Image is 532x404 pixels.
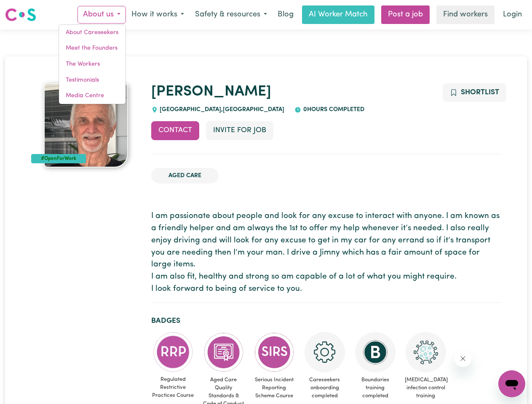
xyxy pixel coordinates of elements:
[158,106,285,113] span: [GEOGRAPHIC_DATA] , [GEOGRAPHIC_DATA]
[254,332,294,372] img: CS Academy: Serious Incident Reporting Scheme course completed
[443,83,506,102] button: Add to shortlist
[44,83,128,167] img: Kenneth
[498,5,527,24] a: Login
[153,332,193,372] img: CS Academy: Regulated Restrictive Practices course completed
[353,372,397,404] span: Boundaries training completed
[406,332,446,372] img: CS Academy: COVID-19 Infection Control Training course completed
[151,372,195,403] span: Regulated Restrictive Practices Course
[303,372,347,404] span: Careseekers onboarding completed
[302,5,374,24] a: AI Worker Match
[355,332,396,372] img: CS Academy: Boundaries in care and support work course completed
[301,106,364,113] span: 0 hours completed
[151,168,219,184] li: Aged Care
[31,154,86,163] div: #OpenForWork
[404,372,448,404] span: [MEDICAL_DATA] infection control training
[273,5,299,24] a: Blog
[190,6,273,24] button: Safety & resources
[461,89,499,96] span: Shortlist
[151,121,199,140] button: Contact
[31,83,141,167] a: Kenneth's profile picture'#OpenForWork
[151,210,501,295] p: I am passionate about people and look for any excuse to interact with anyone. I am known as a fri...
[203,332,244,372] img: CS Academy: Aged Care Quality Standards & Code of Conduct course completed
[454,350,471,367] iframe: Close message
[436,5,495,24] a: Find workers
[5,7,36,22] img: Careseekers logo
[59,24,126,104] div: About us
[59,88,126,104] a: Media Centre
[151,85,271,99] a: [PERSON_NAME]
[498,370,525,397] iframe: Button to launch messaging window
[126,6,190,24] button: How it works
[59,40,126,56] a: Meet the Founders
[59,72,126,88] a: Testimonials
[59,56,126,72] a: The Workers
[59,25,126,41] a: About Careseekers
[5,5,36,24] a: Careseekers logo
[381,5,430,24] a: Post a job
[252,372,296,404] span: Serious Incident Reporting Scheme Course
[78,6,126,24] button: About us
[206,121,273,140] button: Invite for Job
[305,332,345,372] img: CS Academy: Careseekers Onboarding course completed
[5,6,51,13] span: Need any help?
[151,316,501,325] h2: Badges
